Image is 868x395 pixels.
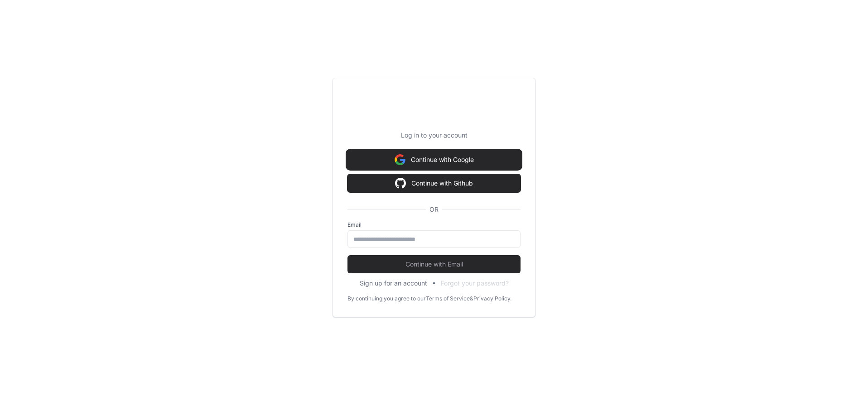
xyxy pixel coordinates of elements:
a: Terms of Service [426,295,470,302]
div: By continuing you agree to our [347,295,426,302]
span: OR [426,205,442,214]
button: Forgot your password? [441,279,509,288]
div: & [470,295,473,302]
img: Sign in with google [395,174,406,192]
img: Sign in with google [395,151,405,169]
button: Continue with Google [347,151,521,169]
a: Privacy Policy. [473,295,511,302]
button: Continue with Email [347,255,521,273]
span: Continue with Email [347,260,521,269]
button: Continue with Github [347,174,521,192]
p: Log in to your account [347,131,521,140]
button: Sign up for an account [360,279,427,288]
label: Email [347,221,521,228]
